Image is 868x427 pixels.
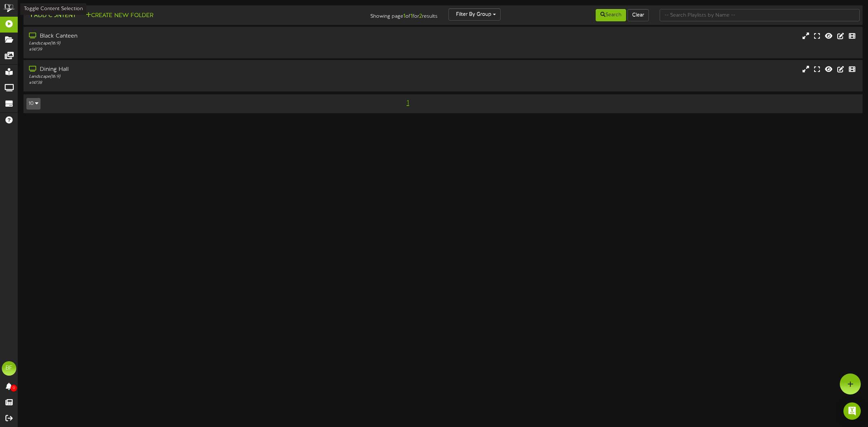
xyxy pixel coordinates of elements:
strong: 2 [419,13,422,20]
div: BF [2,361,16,376]
button: 10 [26,98,41,110]
button: Filter By Group [448,8,501,21]
div: Landscape ( 16:9 ) [29,74,368,80]
input: -- Search Playlists by Name -- [660,9,860,21]
div: Black Canteen [29,32,368,40]
strong: 1 [410,13,413,20]
div: Showing page of for results [302,8,443,21]
div: # 14739 [29,47,368,53]
button: Clear [627,9,649,21]
button: Search [596,9,626,21]
button: Add Content [26,11,78,20]
span: 0 [10,385,17,392]
div: # 14738 [29,80,368,86]
button: Create New Folder [84,11,156,20]
div: Dining Hall [29,65,368,74]
div: Landscape ( 16:9 ) [29,40,368,47]
strong: 1 [403,13,405,20]
div: Open Intercom Messenger [843,402,861,420]
span: 1 [405,99,411,107]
